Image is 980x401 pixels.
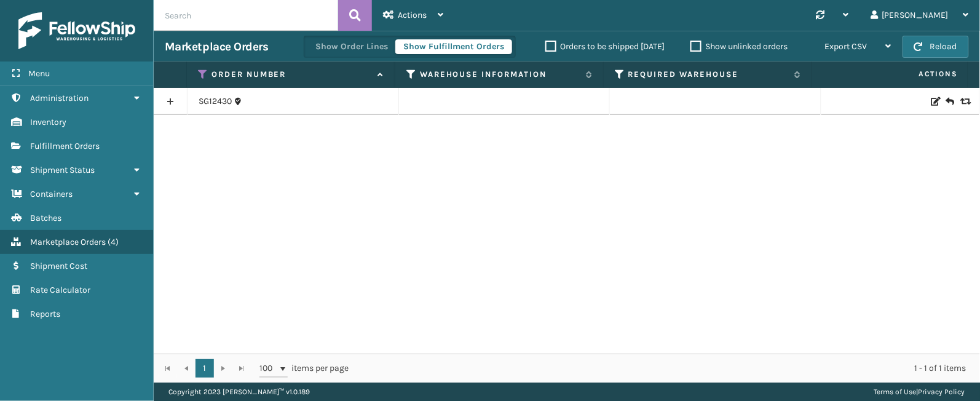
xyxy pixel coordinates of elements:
span: Containers [30,189,73,199]
span: 100 [259,362,278,375]
a: Terms of Use [874,387,917,396]
i: Create Return Label [946,95,954,108]
label: Required Warehouse [628,69,788,80]
span: ( 4 ) [108,237,119,247]
span: Shipment Cost [30,261,87,271]
h3: Marketplace Orders [165,39,268,54]
img: logo [18,12,135,49]
a: SG12430 [199,95,232,108]
i: Edit [931,97,939,106]
span: Fulfillment Orders [30,141,100,151]
span: Administration [30,93,89,103]
a: Privacy Policy [919,387,965,396]
span: Export CSV [825,41,867,52]
span: Inventory [30,117,66,127]
label: Order Number [211,69,371,80]
span: items per page [259,359,349,378]
span: Actions [816,64,965,84]
button: Show Order Lines [307,39,396,54]
label: Show unlinked orders [690,41,788,52]
label: Warehouse Information [420,69,580,80]
span: Batches [30,213,61,223]
div: 1 - 1 of 1 items [366,362,966,375]
div: | [874,383,965,401]
label: Orders to be shipped [DATE] [545,41,665,52]
span: Reports [30,309,60,319]
span: Actions [398,10,427,20]
span: Rate Calculator [30,285,90,295]
i: Replace [961,97,968,106]
span: Menu [28,68,50,79]
a: 1 [196,359,214,378]
span: Shipment Status [30,165,95,175]
button: Reload [903,36,969,58]
span: Marketplace Orders [30,237,106,247]
button: Show Fulfillment Orders [395,39,512,54]
p: Copyright 2023 [PERSON_NAME]™ v 1.0.189 [168,383,310,401]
